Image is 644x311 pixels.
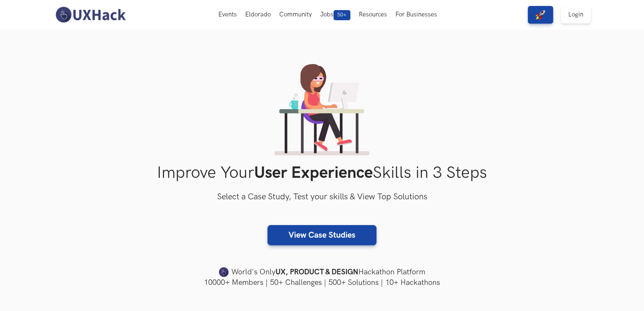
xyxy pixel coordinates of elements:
strong: User Experience [254,163,373,183]
a: Login [561,6,591,24]
img: rocket [535,10,546,20]
h4: 10000+ Members | 50+ Challenges | 500+ Solutions | 10+ Hackathons [53,277,591,288]
a: View Case Studies [268,225,376,245]
h1: Improve Your Skills in 3 Steps [53,163,591,183]
h4: World's Only Hackathon Platform [53,266,591,278]
img: UXHack-logo.png [53,6,128,24]
img: uxhack-favicon-image.png [219,267,229,278]
img: lady working on laptop [274,64,370,155]
span: 50+ [334,10,350,20]
h3: Select a Case Study, Test your skills & View Top Solutions [53,190,591,204]
strong: UX, PRODUCT & DESIGN [276,266,358,278]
